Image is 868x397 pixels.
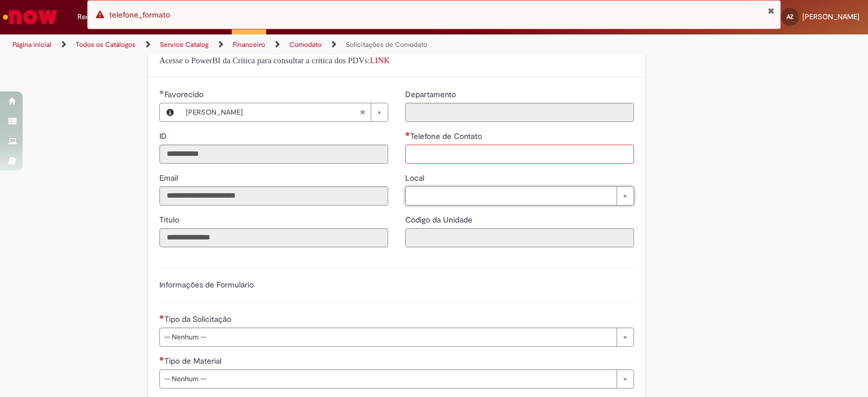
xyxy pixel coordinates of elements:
[109,10,170,20] span: telefone_formato
[159,27,600,65] span: Oferta destinada a solicitação de envio em caráter de exceção de Comodatos. Se enquadram nessa of...
[1,6,59,28] img: ServiceNow
[159,172,180,184] label: Somente leitura - Email
[787,13,793,20] span: AZ
[164,370,611,388] span: -- Nenhum --
[180,103,388,121] a: [PERSON_NAME]Limpar campo Favorecido
[405,215,475,225] span: Somente leitura - Código da Unidade
[159,356,164,361] span: Necessários
[405,132,410,136] span: Necessários
[346,40,427,49] a: Solicitações de Comodato
[802,12,860,21] span: [PERSON_NAME]
[164,89,206,99] span: Necessários - Favorecido
[354,103,371,121] abbr: Limpar campo Favorecido
[159,131,169,141] span: Somente leitura - ID
[289,40,322,49] a: Comodato
[12,40,51,49] a: Página inicial
[164,356,224,366] span: Tipo de Material
[186,103,359,121] span: [PERSON_NAME]
[405,103,634,122] input: Departamento
[159,280,254,290] label: Informações de Formulário
[159,186,388,206] input: Email
[159,145,388,164] input: ID
[164,314,233,324] span: Tipo da Solicitação
[233,40,265,49] a: Financeiro
[164,328,611,346] span: -- Nenhum --
[767,6,775,15] button: Fechar Notificação
[159,173,180,183] span: Somente leitura - Email
[405,186,634,206] a: Limpar campo Local
[405,89,458,99] span: Somente leitura - Departamento
[159,315,164,319] span: Necessários
[76,40,136,49] a: Todos os Catálogos
[405,89,458,100] label: Somente leitura - Departamento
[160,40,209,49] a: Service Catalog
[159,215,181,225] span: Somente leitura - Título
[77,11,117,23] span: Requisições
[410,131,484,141] span: Telefone de Contato
[405,228,634,247] input: Código da Unidade
[159,130,169,142] label: Somente leitura - ID
[405,145,634,164] input: Telefone de Contato
[160,103,180,121] button: Favorecido, Visualizar este registro Aline Zaranza
[405,214,475,225] label: Somente leitura - Código da Unidade
[405,173,427,183] span: Local
[8,34,570,55] ul: Trilhas de página
[159,90,164,94] span: Obrigatório Preenchido
[159,228,388,247] input: Título
[370,56,390,65] a: LINK
[159,214,181,225] label: Somente leitura - Título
